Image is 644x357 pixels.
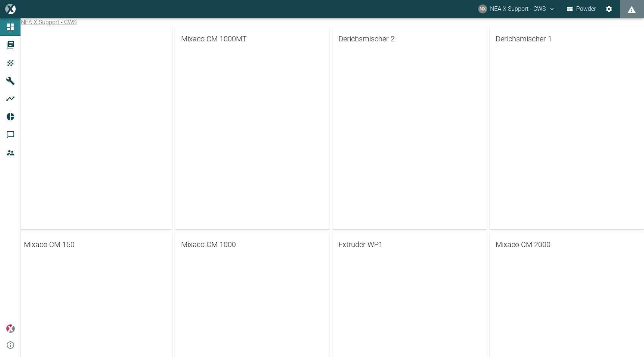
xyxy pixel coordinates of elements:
[490,233,644,256] a: Mixaco CM 2000
[181,33,323,45] span: Mixaco CM 1000MT
[496,238,638,250] span: Mixaco CM 2000
[181,238,323,250] span: Mixaco CM 1000
[24,238,166,250] span: Mixaco CM 150
[332,27,487,51] a: Derichsmischer 2
[6,324,15,333] img: Xplore Logo
[477,2,556,16] button: cws@neaxplore.com
[490,27,644,51] a: Derichsmischer 1
[338,238,481,250] span: Extruder WP1
[175,27,329,51] a: Mixaco CM 1000MT
[18,233,172,256] a: Mixaco CM 150
[5,4,15,14] img: logo
[602,2,616,16] button: Einstellungen
[332,233,487,256] a: Extruder WP1
[496,33,638,45] span: Derichsmischer 1
[21,19,76,26] a: NEA X Support - CWS
[565,2,598,16] button: Powder
[338,33,481,45] span: Derichsmischer 2
[21,18,76,27] nav: breadcrumb
[175,233,329,256] a: Mixaco CM 1000
[478,4,487,13] div: NX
